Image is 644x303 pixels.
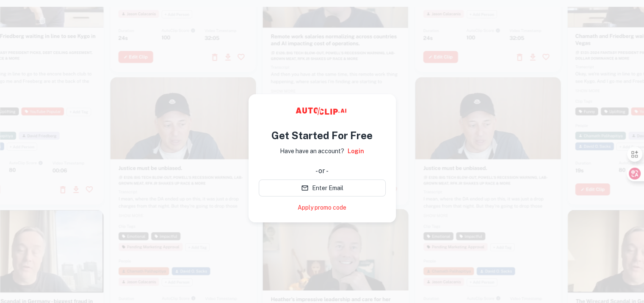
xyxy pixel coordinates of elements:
[315,166,329,176] div: - or -
[298,203,346,212] a: Apply promo code
[348,146,364,156] a: Login
[280,146,344,156] p: Have have an account?
[271,128,373,143] h4: Get Started For Free
[259,180,386,196] button: Enter Email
